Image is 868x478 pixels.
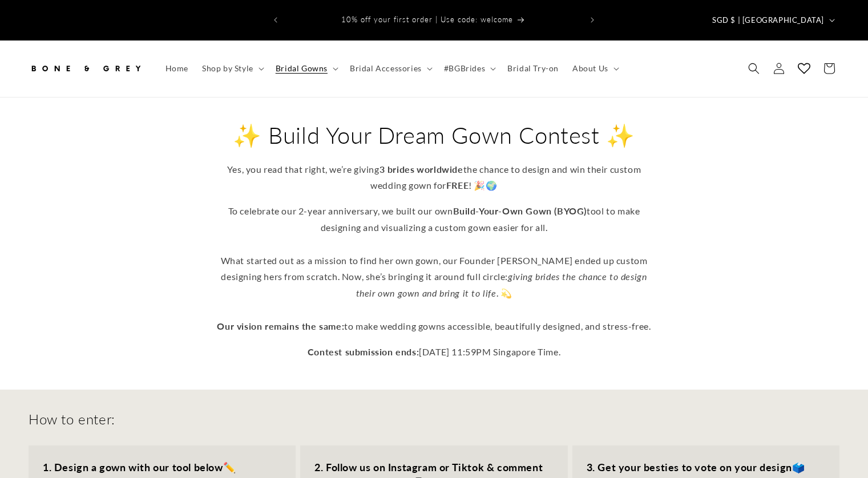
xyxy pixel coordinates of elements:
[343,56,437,80] summary: Bridal Accessories
[741,56,766,81] summary: Search
[29,56,143,81] img: Bone and Grey Bridal
[212,344,657,360] p: [DATE] 11:59PM Singapore Time.
[212,120,657,150] h2: ✨ Build Your Dream Gown Contest ✨
[446,180,469,191] strong: FREE
[165,63,188,74] span: Home
[507,63,559,74] span: Bridal Try-on
[212,161,657,195] p: Yes, you read that right, we’re giving the chance to design and win their custom wedding gown for...
[356,271,647,298] em: giving brides the chance to design their own gown and bring it to life
[417,164,463,175] strong: worldwide
[587,460,825,475] h3: 🗳️
[712,15,824,26] span: SGD $ | [GEOGRAPHIC_DATA]
[705,9,839,31] button: SGD $ | [GEOGRAPHIC_DATA]
[43,461,223,473] strong: 1. Design a gown with our tool below
[350,63,422,74] span: Bridal Accessories
[25,52,147,86] a: Bone and Grey Bridal
[587,461,792,473] strong: 3. Get your besties to vote on your design
[276,63,328,74] span: Bridal Gowns
[43,460,281,475] h3: ✏️
[566,56,624,80] summary: About Us
[380,164,415,175] strong: 3 brides
[195,56,269,80] summary: Shop by Style
[444,63,485,74] span: #BGBrides
[202,63,253,74] span: Shop by Style
[437,56,500,80] summary: #BGBrides
[159,56,195,80] a: Home
[500,56,566,80] a: Bridal Try-on
[269,56,343,80] summary: Bridal Gowns
[212,203,657,334] p: To celebrate our 2-year anniversary, we built our own tool to make designing and visualizing a cu...
[217,321,344,331] strong: Our vision remains the same:
[572,63,608,74] span: About Us
[580,9,605,31] button: Next announcement
[29,410,115,428] h2: How to enter:
[453,205,587,216] strong: Build-Your-Own Gown (BYOG)
[341,15,513,24] span: 10% off your first order | Use code: welcome
[308,346,419,357] strong: Contest submission ends:
[263,9,288,31] button: Previous announcement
